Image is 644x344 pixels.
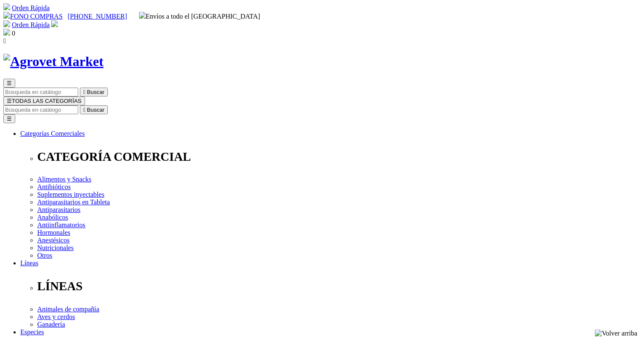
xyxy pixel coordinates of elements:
[37,183,71,190] a: Antibióticos
[3,20,10,27] img: shopping-cart.svg
[3,13,63,20] a: FONO COMPRAS
[83,89,85,95] i: 
[3,105,78,114] input: Buscar
[51,20,58,27] img: user.svg
[3,37,6,44] i: 
[37,252,52,259] a: Otros
[87,107,104,113] span: Buscar
[37,229,70,236] a: Hormonales
[20,328,44,336] a: Especies
[3,29,10,36] img: shopping-bag.svg
[3,3,10,10] img: shopping-cart.svg
[37,279,641,293] p: LÍNEAS
[12,4,49,11] a: Orden Rápida
[37,313,75,320] a: Aves y cerdos
[7,80,12,86] span: ☰
[3,96,85,105] button: ☰TODAS LAS CATEGORÍAS
[83,107,85,113] i: 
[139,13,260,20] span: Envíos a todo el [GEOGRAPHIC_DATA]
[37,221,85,228] a: Antiinflamatorios
[37,305,99,313] a: Animales de compañía
[3,12,10,19] img: phone.svg
[37,214,68,221] a: Anabólicos
[37,321,65,328] a: Ganadería
[12,30,15,37] span: 0
[68,13,127,20] a: [PHONE_NUMBER]
[595,330,637,337] img: Volver arriba
[37,176,91,183] a: Alimentos y Snacks
[37,191,104,198] a: Suplementos inyectables
[51,21,58,28] a: Acceda a su cuenta de cliente
[20,130,85,137] a: Categorías Comerciales
[7,98,12,104] span: ☰
[37,237,69,244] a: Anestésicos
[12,21,49,28] a: Orden Rápida
[3,79,15,88] button: ☰
[37,198,110,206] a: Antiparasitarios en Tableta
[3,114,15,123] button: ☰
[37,150,641,164] p: CATEGORÍA COMERCIAL
[3,88,78,96] input: Buscar
[87,89,104,95] span: Buscar
[37,206,80,213] a: Antiparasitarios
[139,12,146,19] img: delivery-truck.svg
[80,105,108,114] button:  Buscar
[3,54,104,69] img: Agrovet Market
[37,244,74,251] a: Nutricionales
[80,88,108,96] button:  Buscar
[20,259,38,267] a: Líneas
